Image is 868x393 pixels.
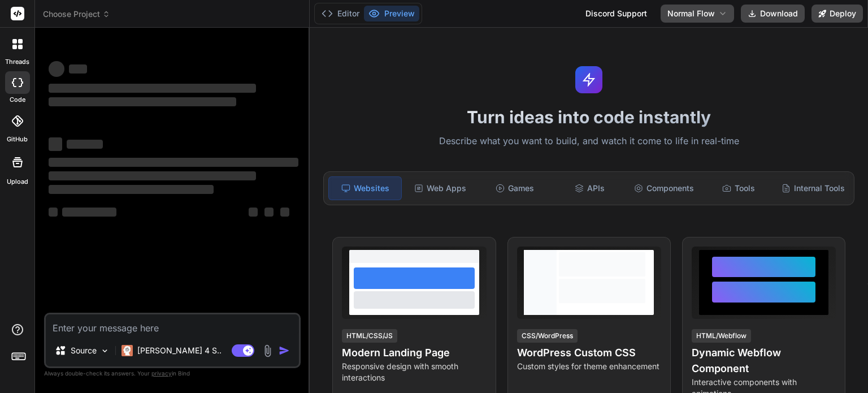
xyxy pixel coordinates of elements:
[121,345,133,356] img: Claude 4 Sonnet
[264,208,274,217] span: ‌
[364,6,419,21] button: Preview
[280,208,289,217] span: ‌
[49,97,236,106] span: ‌
[479,176,551,200] div: Games
[316,107,861,127] h1: Turn ideas into code instantly
[49,185,214,194] span: ‌
[342,329,397,343] div: HTML/CSS/JS
[49,208,58,217] span: ‌
[553,176,626,200] div: APIs
[7,135,28,144] label: GitHub
[49,137,62,151] span: ‌
[811,5,863,23] button: Deploy
[44,368,301,379] p: Always double-check its answers. Your in Bind
[151,370,172,377] span: privacy
[628,176,700,200] div: Components
[517,361,661,372] p: Custom styles for theme enhancement
[100,346,110,356] img: Pick Models
[67,140,103,149] span: ‌
[49,171,256,180] span: ‌
[5,57,29,67] label: threads
[404,176,476,200] div: Web Apps
[10,95,25,105] label: code
[517,329,578,343] div: CSS/WordPress
[741,5,805,23] button: Download
[43,8,110,20] span: Choose Project
[702,176,775,200] div: Tools
[49,158,298,167] span: ‌
[261,344,274,357] img: attachment
[342,345,486,361] h4: Modern Landing Page
[667,8,715,19] span: Normal Flow
[579,5,654,23] div: Discord Support
[62,208,116,217] span: ‌
[661,5,734,23] button: Normal Flow
[692,329,751,343] div: HTML/Webflow
[279,345,290,356] img: icon
[692,345,836,377] h4: Dynamic Webflow Component
[517,345,661,361] h4: WordPress Custom CSS
[328,176,402,200] div: Websites
[777,176,849,200] div: Internal Tools
[7,177,28,187] label: Upload
[49,84,256,93] span: ‌
[49,61,64,77] span: ‌
[249,208,258,217] span: ‌
[69,64,87,74] span: ‌
[342,361,486,383] p: Responsive design with smooth interactions
[316,134,861,149] p: Describe what you want to build, and watch it come to life in real-time
[71,345,97,356] p: Source
[317,6,364,21] button: Editor
[137,345,222,356] p: [PERSON_NAME] 4 S..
